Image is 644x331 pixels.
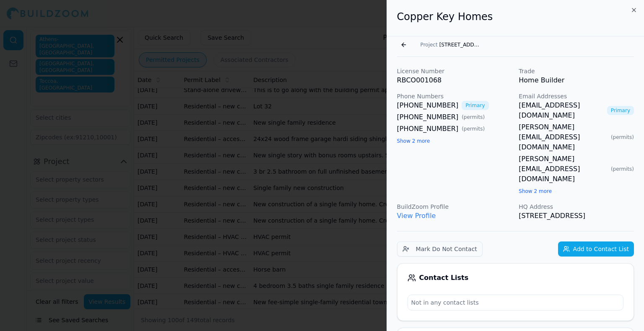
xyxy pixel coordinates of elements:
a: [PERSON_NAME][EMAIL_ADDRESS][DOMAIN_NAME] [519,154,608,184]
p: License Number [397,67,512,75]
a: [PHONE_NUMBER] [397,100,459,110]
a: [PHONE_NUMBER] [397,112,459,122]
span: ( permits ) [611,166,634,172]
a: [EMAIL_ADDRESS][DOMAIN_NAME] [519,100,603,121]
span: [STREET_ADDRESS][PERSON_NAME] [439,41,481,48]
a: [PERSON_NAME][EMAIL_ADDRESS][DOMAIN_NAME] [519,122,608,152]
p: HQ Address [519,203,634,211]
h2: Copper Key Homes [397,10,634,23]
p: Home Builder [519,75,634,85]
span: ( permits ) [611,134,634,141]
p: RBCO001068 [397,75,512,85]
div: Contact Lists [408,274,623,282]
a: [PHONE_NUMBER] [397,124,459,134]
span: Primary [607,106,634,115]
p: Email Addresses [519,92,634,100]
p: Phone Numbers [397,92,512,100]
a: View Profile [397,212,436,220]
span: Primary [462,101,488,110]
p: [STREET_ADDRESS] [519,211,634,221]
span: ( permits ) [462,114,485,121]
span: Project [421,41,438,48]
span: ( permits ) [462,126,485,132]
button: Show 2 more [519,188,552,195]
p: Trade [519,67,634,75]
button: Project[STREET_ADDRESS][PERSON_NAME] [415,39,486,51]
button: Show 2 more [397,138,430,144]
p: Not in any contact lists [408,295,623,310]
button: Add to Contact List [558,241,634,257]
p: BuildZoom Profile [397,203,512,211]
button: Mark Do Not Contact [397,241,483,257]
